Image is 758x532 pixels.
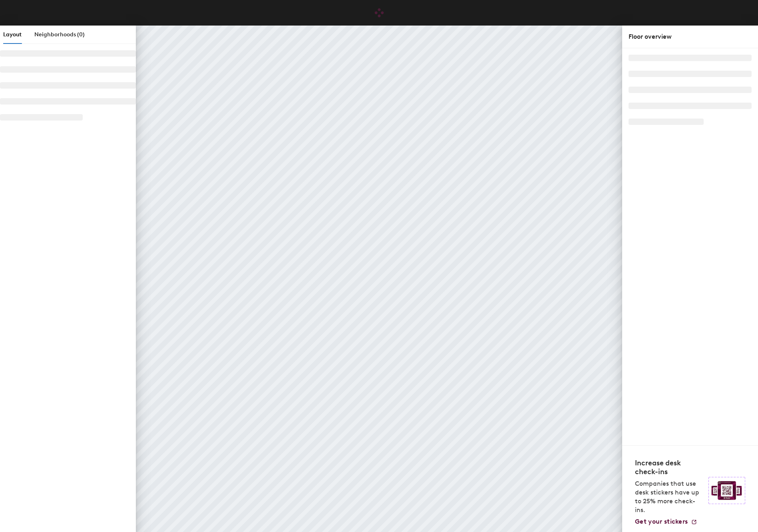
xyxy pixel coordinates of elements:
[629,32,752,42] div: Floor overview
[635,479,704,514] p: Companies that use desk stickers have up to 25% more check-ins.
[34,31,85,38] span: Neighborhoods (0)
[635,518,688,525] span: Get your stickers
[708,477,745,504] img: Sticker logo
[635,518,697,526] a: Get your stickers
[3,31,22,38] span: Layout
[635,459,704,476] h4: Increase desk check-ins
